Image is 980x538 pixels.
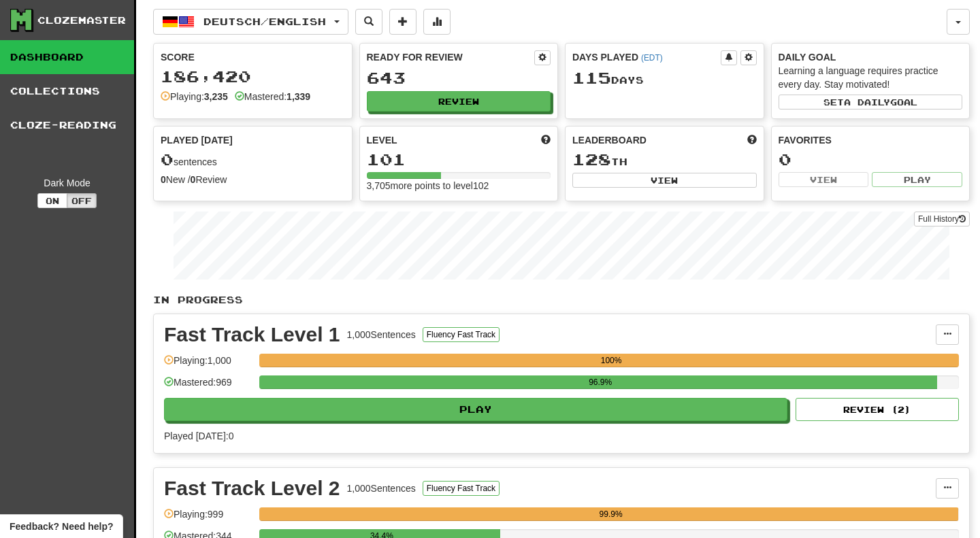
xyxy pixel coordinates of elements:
[747,133,757,147] span: This week in points, UTC
[541,133,551,147] span: Score more points to level up
[164,478,340,499] div: Fast Track Level 2
[779,133,963,147] div: Favorites
[161,150,174,169] span: 0
[572,173,757,188] button: View
[161,68,345,85] div: 186,420
[153,9,348,35] button: Deutsch/English
[844,97,890,107] span: a daily
[641,53,663,63] a: (EDT)
[572,133,647,147] span: Leaderboard
[355,9,382,35] button: Search sentences
[37,14,126,27] div: Clozemaster
[263,375,937,389] div: 96.9%
[161,90,228,103] div: Playing:
[367,151,551,168] div: 101
[367,69,551,86] div: 643
[779,95,963,110] button: Seta dailygoal
[389,9,416,35] button: Add sentence to collection
[779,64,963,91] div: Learning a language requires practice every day. Stay motivated!
[367,50,535,64] div: Ready for Review
[10,176,124,190] div: Dark Mode
[161,151,345,169] div: sentences
[263,507,958,521] div: 99.9%
[164,507,252,530] div: Playing: 999
[235,90,310,103] div: Mastered:
[263,354,959,367] div: 100%
[161,173,345,186] div: New / Review
[914,212,970,226] a: Full History
[367,179,551,192] div: 3,705 more points to level 102
[164,398,787,421] button: Play
[347,328,416,341] div: 1,000 Sentences
[164,354,252,376] div: Playing: 1,000
[779,50,963,64] div: Daily Goal
[572,69,757,87] div: Day s
[67,193,97,208] button: Off
[161,133,233,147] span: Played [DATE]
[153,293,970,307] p: In Progress
[37,193,67,208] button: On
[164,324,340,345] div: Fast Track Level 1
[572,50,721,64] div: Days Played
[287,91,310,102] strong: 1,339
[779,151,963,168] div: 0
[164,375,252,398] div: Mastered: 969
[10,520,113,533] span: Open feedback widget
[161,174,166,185] strong: 0
[347,482,416,495] div: 1,000 Sentences
[572,68,611,87] span: 115
[161,50,345,64] div: Score
[164,431,233,441] span: Played [DATE]: 0
[779,172,869,187] button: View
[204,91,228,102] strong: 3,235
[203,16,326,27] span: Deutsch / English
[572,151,757,169] div: th
[367,133,397,147] span: Level
[423,327,500,342] button: Fluency Fast Track
[423,9,451,35] button: More stats
[572,150,611,169] span: 128
[423,481,500,496] button: Fluency Fast Track
[191,174,196,185] strong: 0
[367,91,551,112] button: Review
[872,172,962,187] button: Play
[796,398,959,421] button: Review (2)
